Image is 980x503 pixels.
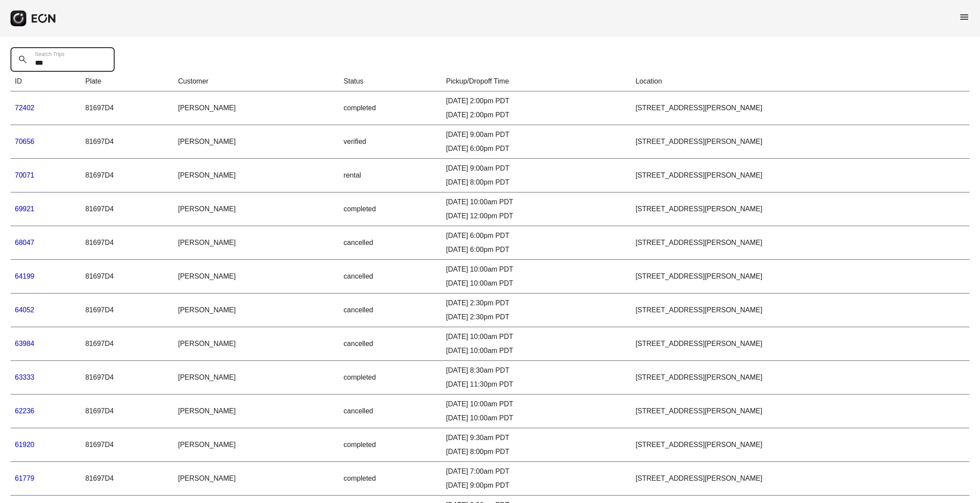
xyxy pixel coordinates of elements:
[174,72,339,91] th: Customer
[339,125,441,159] td: verified
[15,306,35,314] a: 64052
[15,171,35,179] a: 70071
[15,272,35,280] a: 64199
[631,226,969,260] td: [STREET_ADDRESS][PERSON_NAME]
[446,379,627,390] div: [DATE] 11:30pm PDT
[15,239,35,246] a: 68047
[446,298,627,308] div: [DATE] 2:30pm PDT
[174,91,339,125] td: [PERSON_NAME]
[446,447,627,457] div: [DATE] 8:00pm PDT
[446,96,627,106] div: [DATE] 2:00pm PDT
[15,138,35,145] a: 70656
[174,260,339,293] td: [PERSON_NAME]
[446,332,627,342] div: [DATE] 10:00am PDT
[339,428,441,462] td: completed
[339,361,441,395] td: completed
[446,245,627,255] div: [DATE] 6:00pm PDT
[446,278,627,289] div: [DATE] 10:00am PDT
[446,264,627,275] div: [DATE] 10:00am PDT
[81,395,174,428] td: 81697D4
[442,72,631,91] th: Pickup/Dropoff Time
[631,159,969,192] td: [STREET_ADDRESS][PERSON_NAME]
[81,91,174,125] td: 81697D4
[446,413,627,423] div: [DATE] 10:00am PDT
[446,211,627,221] div: [DATE] 12:00pm PDT
[15,340,35,347] a: 63984
[81,192,174,226] td: 81697D4
[446,466,627,477] div: [DATE] 7:00am PDT
[81,293,174,327] td: 81697D4
[631,91,969,125] td: [STREET_ADDRESS][PERSON_NAME]
[339,192,441,226] td: completed
[631,361,969,395] td: [STREET_ADDRESS][PERSON_NAME]
[174,428,339,462] td: [PERSON_NAME]
[174,395,339,428] td: [PERSON_NAME]
[339,260,441,293] td: cancelled
[81,72,174,91] th: Plate
[15,475,35,482] a: 61779
[446,399,627,409] div: [DATE] 10:00am PDT
[81,226,174,260] td: 81697D4
[446,480,627,491] div: [DATE] 9:00pm PDT
[631,428,969,462] td: [STREET_ADDRESS][PERSON_NAME]
[446,346,627,356] div: [DATE] 10:00am PDT
[446,231,627,241] div: [DATE] 6:00pm PDT
[174,327,339,361] td: [PERSON_NAME]
[446,143,627,154] div: [DATE] 6:00pm PDT
[174,462,339,496] td: [PERSON_NAME]
[15,407,35,415] a: 62236
[81,428,174,462] td: 81697D4
[81,125,174,159] td: 81697D4
[446,312,627,322] div: [DATE] 2:30pm PDT
[446,177,627,188] div: [DATE] 8:00pm PDT
[174,293,339,327] td: [PERSON_NAME]
[631,125,969,159] td: [STREET_ADDRESS][PERSON_NAME]
[81,361,174,395] td: 81697D4
[339,159,441,192] td: rental
[174,361,339,395] td: [PERSON_NAME]
[631,192,969,226] td: [STREET_ADDRESS][PERSON_NAME]
[339,72,441,91] th: Status
[81,260,174,293] td: 81697D4
[631,72,969,91] th: Location
[15,441,35,448] a: 61920
[174,226,339,260] td: [PERSON_NAME]
[339,395,441,428] td: cancelled
[339,462,441,496] td: completed
[631,395,969,428] td: [STREET_ADDRESS][PERSON_NAME]
[446,197,627,207] div: [DATE] 10:00am PDT
[446,129,627,140] div: [DATE] 9:00am PDT
[446,433,627,443] div: [DATE] 9:30am PDT
[81,462,174,496] td: 81697D4
[339,293,441,327] td: cancelled
[15,205,35,213] a: 69921
[15,104,35,112] a: 72402
[446,110,627,120] div: [DATE] 2:00pm PDT
[174,192,339,226] td: [PERSON_NAME]
[631,260,969,293] td: [STREET_ADDRESS][PERSON_NAME]
[446,163,627,174] div: [DATE] 9:00am PDT
[10,72,81,91] th: ID
[631,327,969,361] td: [STREET_ADDRESS][PERSON_NAME]
[631,293,969,327] td: [STREET_ADDRESS][PERSON_NAME]
[959,12,969,22] span: menu
[174,125,339,159] td: [PERSON_NAME]
[81,159,174,192] td: 81697D4
[15,374,35,381] a: 63333
[339,226,441,260] td: cancelled
[339,327,441,361] td: cancelled
[81,327,174,361] td: 81697D4
[35,51,64,58] label: Search Trips
[174,159,339,192] td: [PERSON_NAME]
[631,462,969,496] td: [STREET_ADDRESS][PERSON_NAME]
[446,365,627,376] div: [DATE] 8:30am PDT
[339,91,441,125] td: completed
